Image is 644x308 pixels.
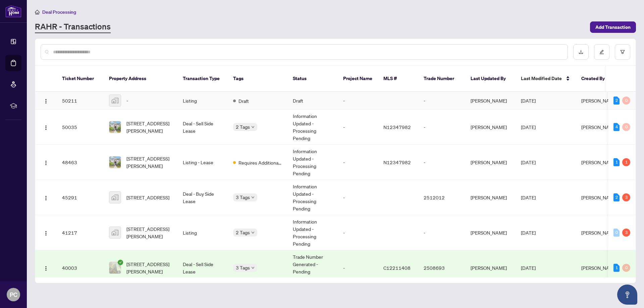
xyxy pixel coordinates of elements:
span: [STREET_ADDRESS][PERSON_NAME] [126,155,172,170]
span: N12347982 [383,159,411,165]
span: down [251,125,255,129]
button: Add Transaction [590,21,636,33]
td: Listing - Lease [177,145,228,180]
button: Logo [41,227,51,238]
span: 2 Tags [236,123,250,131]
span: - [126,97,128,104]
span: [STREET_ADDRESS][PERSON_NAME] [126,225,172,240]
th: Last Modified Date [516,66,576,92]
th: MLS # [378,66,418,92]
div: 2 [613,97,620,105]
img: Logo [43,160,49,166]
th: Ticket Number [57,66,104,92]
td: Information Updated - Processing Pending [287,180,338,215]
th: Trade Number [418,66,465,92]
button: Logo [41,262,51,273]
button: Logo [41,122,51,132]
th: Last Updated By [465,66,516,92]
div: 3 [622,193,630,201]
span: check-circle [118,260,123,265]
td: - [418,215,465,250]
img: thumbnail-img [109,95,121,106]
span: down [251,196,255,199]
td: - [338,215,378,250]
td: Deal - Sell Side Lease [177,110,228,145]
th: Property Address [104,66,177,92]
td: Deal - Buy Side Lease [177,180,228,215]
span: [DATE] [521,194,536,200]
span: [PERSON_NAME] [581,124,618,130]
img: thumbnail-img [109,157,121,168]
th: Status [287,66,338,92]
span: [PERSON_NAME] [581,230,618,236]
td: 40003 [57,250,104,286]
td: - [338,250,378,286]
td: [PERSON_NAME] [465,110,516,145]
span: [STREET_ADDRESS][PERSON_NAME] [126,260,172,275]
td: Information Updated - Processing Pending [287,145,338,180]
span: 3 Tags [236,193,250,201]
span: down [251,266,255,269]
div: 4 [613,123,620,131]
img: Logo [43,99,49,104]
td: [PERSON_NAME] [465,145,516,180]
button: Open asap [617,285,637,305]
span: 3 Tags [236,264,250,271]
img: thumbnail-img [109,192,121,203]
td: - [418,110,465,145]
div: 1 [613,158,620,166]
div: 1 [613,264,620,272]
td: 50211 [57,92,104,110]
button: Logo [41,95,51,106]
td: 2508693 [418,250,465,286]
td: 50035 [57,110,104,145]
td: - [338,92,378,110]
a: RAHR - Transactions [35,21,111,33]
span: Draft [238,97,249,105]
td: Information Updated - Processing Pending [287,110,338,145]
span: edit [599,50,604,54]
img: thumbnail-img [109,262,121,273]
button: filter [615,44,630,60]
span: [PERSON_NAME] [581,194,618,200]
td: [PERSON_NAME] [465,250,516,286]
td: 48463 [57,145,104,180]
span: C12211408 [383,265,411,271]
span: download [579,50,583,54]
td: 2512012 [418,180,465,215]
img: Logo [43,195,49,201]
td: [PERSON_NAME] [465,180,516,215]
td: Draft [287,92,338,110]
td: Listing [177,92,228,110]
span: [DATE] [521,124,536,130]
td: Listing [177,215,228,250]
td: [PERSON_NAME] [465,92,516,110]
td: - [418,92,465,110]
span: [STREET_ADDRESS][PERSON_NAME] [126,120,172,134]
span: Last Modified Date [521,75,562,82]
span: N12347982 [383,124,411,130]
span: [DATE] [521,159,536,165]
div: 0 [622,97,630,105]
img: Logo [43,125,49,130]
img: thumbnail-img [109,121,121,133]
td: [PERSON_NAME] [465,215,516,250]
td: Trade Number Generated - Pending Information [287,250,338,286]
span: [PERSON_NAME] [581,98,618,104]
div: 0 [622,123,630,131]
span: filter [620,50,625,54]
td: 41217 [57,215,104,250]
div: 0 [622,264,630,272]
img: Logo [43,231,49,236]
img: thumbnail-img [109,227,121,238]
div: 2 [613,193,620,201]
td: - [338,110,378,145]
span: down [251,231,255,234]
th: Tags [228,66,287,92]
button: edit [594,44,609,60]
td: 45291 [57,180,104,215]
img: Logo [43,266,49,271]
span: [DATE] [521,98,536,104]
th: Transaction Type [177,66,228,92]
button: download [573,44,589,60]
